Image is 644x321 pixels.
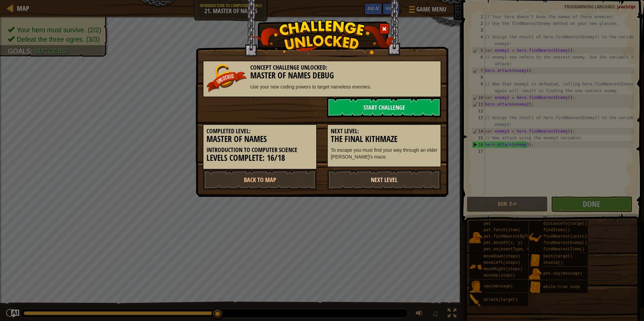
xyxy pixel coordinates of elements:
h3: Master of Names [206,135,313,144]
a: Start Challenge [327,97,441,117]
p: To escape you must find your way through an elder [PERSON_NAME]'s maze. [331,147,438,160]
h5: Introduction to Computer Science [206,147,313,153]
h3: The Final Kithmaze [331,135,438,144]
p: Use your new coding powers to target nameless enemies. [206,83,438,90]
span: Concept Challenge Unlocked: [250,63,327,72]
a: Next Level [327,170,441,190]
img: challenge_unlocked.png [250,20,394,54]
a: Back to Map [203,170,317,190]
img: unlocked_banner.png [206,64,247,93]
h5: Next Level: [331,128,438,135]
h5: Completed Level: [206,128,313,135]
h3: Levels Complete: 16/18 [206,153,313,163]
h3: Master Of Names Debug [206,71,438,80]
